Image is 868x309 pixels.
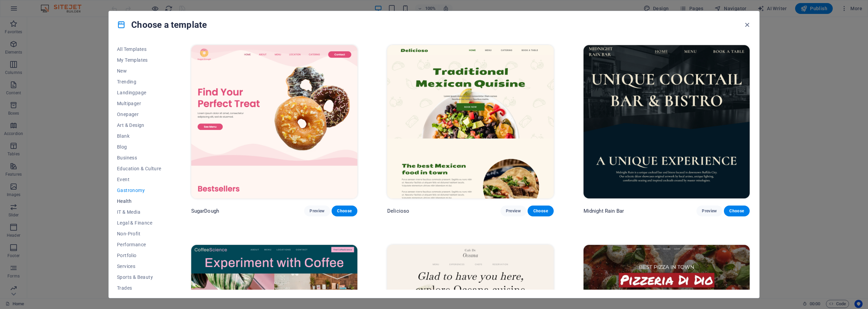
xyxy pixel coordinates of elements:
[117,198,161,204] span: Health
[117,264,161,269] span: Services
[117,131,161,141] button: Blank
[117,133,161,139] span: Blank
[117,261,161,272] button: Services
[117,98,161,109] button: Multipager
[117,217,161,228] button: Legal & Finance
[337,208,352,214] span: Choose
[117,242,161,247] span: Performance
[117,163,161,174] button: Education & Culture
[117,109,161,120] button: Onepager
[117,274,161,280] span: Sports & Beauty
[506,208,521,214] span: Preview
[117,250,161,261] button: Portfolio
[117,239,161,250] button: Performance
[117,285,161,291] span: Trades
[117,87,161,98] button: Landingpage
[304,206,330,216] button: Preview
[117,65,161,76] button: New
[117,231,161,236] span: Non-Profit
[117,90,161,95] span: Landingpage
[117,174,161,185] button: Event
[117,19,207,30] h4: Choose a template
[117,177,161,182] span: Event
[117,101,161,106] span: Multipager
[332,206,357,216] button: Choose
[117,76,161,87] button: Trending
[117,144,161,150] span: Blog
[117,44,161,55] button: All Templates
[191,208,219,214] p: SugarDough
[117,207,161,217] button: IT & Media
[117,122,161,128] span: Art & Design
[528,206,553,216] button: Choose
[724,206,750,216] button: Choose
[117,68,161,74] span: New
[387,45,553,198] img: Delicioso
[117,209,161,215] span: IT & Media
[584,208,624,214] p: Midnight Rain Bar
[702,208,717,214] span: Preview
[696,206,722,216] button: Preview
[117,141,161,152] button: Blog
[117,46,161,52] span: All Templates
[117,283,161,293] button: Trades
[117,220,161,226] span: Legal & Finance
[117,228,161,239] button: Non-Profit
[117,152,161,163] button: Business
[310,208,324,214] span: Preview
[117,196,161,207] button: Health
[117,272,161,283] button: Sports & Beauty
[117,120,161,131] button: Art & Design
[117,55,161,65] button: My Templates
[729,208,744,214] span: Choose
[533,208,548,214] span: Choose
[117,166,161,171] span: Education & Culture
[191,45,357,198] img: SugarDough
[584,45,750,198] img: Midnight Rain Bar
[117,57,161,63] span: My Templates
[117,155,161,160] span: Business
[117,112,161,117] span: Onepager
[117,185,161,196] button: Gastronomy
[117,188,161,193] span: Gastronomy
[387,208,409,214] p: Delicioso
[117,79,161,84] span: Trending
[500,206,526,216] button: Preview
[117,253,161,258] span: Portfolio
